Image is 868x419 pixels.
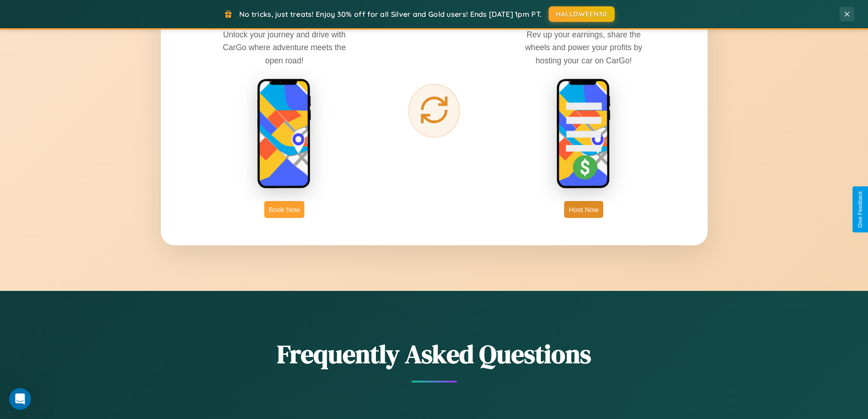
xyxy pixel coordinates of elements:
div: Give Feedback [857,191,863,228]
h2: Frequently Asked Questions [161,336,708,372]
button: HALLOWEEN30 [549,6,615,22]
button: Book Now [264,201,304,218]
p: Unlock your journey and drive with CarGo where adventure meets the open road! [216,28,353,67]
iframe: Intercom live chat [9,388,31,410]
button: Host Now [564,201,603,218]
span: No tricks, just treats! Enjoy 30% off for all Silver and Gold users! Ends [DATE] 1pm PT. [239,10,542,19]
img: host phone [556,78,611,190]
img: rent phone [257,78,312,190]
p: Rev up your earnings, share the wheels and power your profits by hosting your car on CarGo! [515,28,652,67]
